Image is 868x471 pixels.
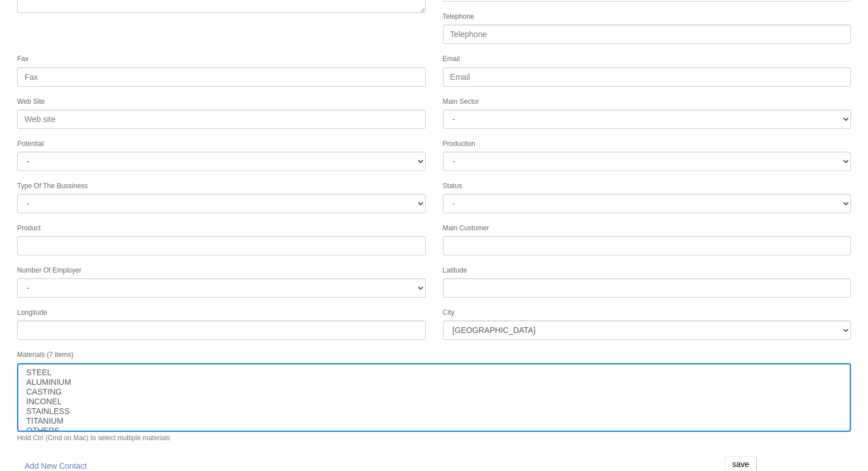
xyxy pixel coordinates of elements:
label: Materials (7 items) [17,350,74,360]
label: Telephone [443,12,474,22]
label: Email [443,54,460,64]
label: City [443,308,455,318]
label: Main Customer [443,224,489,233]
option: ALUMINIUM [25,377,843,387]
label: Longitude [17,308,47,318]
input: Email [443,67,851,87]
small: Hold Ctrl (Cmd on Mac) to select multiple materials [17,434,170,442]
label: Type Of The Bussiness [17,181,88,191]
label: Product [17,224,41,233]
label: Web Site [17,97,45,107]
label: Fax [17,54,29,64]
label: Latitude [443,266,467,275]
label: Number Of Employer [17,266,82,275]
label: Production [443,139,475,149]
label: Potential [17,139,44,149]
label: Main Sector [443,97,479,107]
label: Status [443,181,462,191]
option: STEEL [25,368,843,377]
option: CASTING [25,387,843,397]
option: OTHERS [25,426,843,436]
option: STAINLESS [25,407,843,416]
input: Telephone [443,25,851,44]
option: INCONEL [25,397,843,407]
input: Fax [17,67,426,87]
input: Web site [17,109,426,129]
option: TITANIUM [25,416,843,426]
